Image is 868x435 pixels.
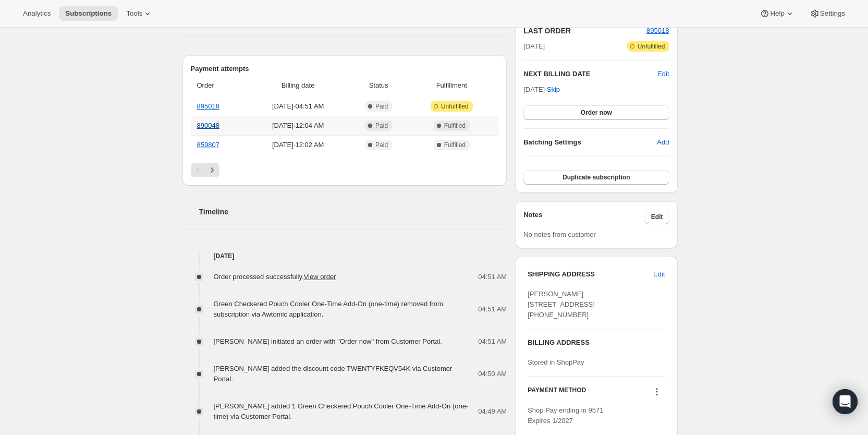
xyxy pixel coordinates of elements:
span: Billing date [250,80,346,91]
button: Order now [523,105,669,120]
button: Skip [541,81,566,98]
span: Fulfilled [444,122,466,130]
span: No notes from customer [523,231,596,238]
span: Help [770,9,784,18]
a: 859807 [197,141,219,149]
h2: LAST ORDER [523,26,646,36]
span: Settings [820,9,845,18]
span: [DATE] · 04:51 AM [250,101,346,112]
span: Edit [653,269,665,280]
button: Tools [120,6,159,21]
span: Paid [375,122,388,130]
a: 895018 [646,27,669,34]
button: Edit [647,266,671,283]
h3: SHIPPING ADDRESS [528,269,653,280]
span: 04:49 AM [478,406,507,417]
span: Order now [581,108,612,117]
a: View order [304,273,336,281]
span: Shop Pay ending in 9571 Expires 1/2027 [528,406,603,425]
span: Paid [375,102,388,111]
h2: Payment attempts [191,64,499,74]
span: Green Checkered Pouch Cooler One-Time Add-On (one-time) removed from subscription via Awtomic app... [214,300,443,318]
span: Add [657,137,669,148]
button: Duplicate subscription [523,170,669,185]
button: Help [753,6,801,21]
span: Subscriptions [65,9,112,18]
h2: Timeline [199,207,507,217]
span: Fulfilled [444,141,466,149]
div: Open Intercom Messenger [833,389,858,414]
span: Analytics [23,9,51,18]
span: [PERSON_NAME] added the discount code TWENTYFKEQV54K via Customer Portal. [214,365,453,383]
span: [PERSON_NAME] added 1 Green Checkered Pouch Cooler One-Time Add-On (one-time) via Customer Portal. [214,402,469,420]
span: 04:50 AM [478,369,507,379]
button: Subscriptions [59,6,118,21]
h6: Batching Settings [523,137,657,148]
span: Skip [547,84,560,95]
span: Edit [651,213,663,221]
button: Analytics [17,6,57,21]
th: Order [191,74,247,97]
span: Unfulfilled [441,102,469,111]
a: 895018 [197,102,219,110]
span: Status [352,80,405,91]
span: Unfulfilled [638,42,665,51]
span: [DATE] [523,41,545,52]
h3: PAYMENT METHOD [528,386,586,400]
button: Edit [657,69,669,79]
span: [DATE] · [523,86,560,93]
span: Stored in ShopPay [528,358,584,366]
h3: BILLING ADDRESS [528,337,665,348]
span: Duplicate subscription [563,173,630,182]
h3: Notes [523,210,645,224]
span: 04:51 AM [478,336,507,347]
nav: Pagination [191,163,499,177]
span: Paid [375,141,388,149]
span: 04:51 AM [478,304,507,315]
span: Fulfillment [411,80,492,91]
span: 04:51 AM [478,272,507,282]
h2: NEXT BILLING DATE [523,69,657,79]
span: [PERSON_NAME] initiated an order with "Order now" from Customer Portal. [214,337,442,345]
button: Add [651,134,675,151]
button: Settings [803,6,851,21]
button: Edit [645,210,669,224]
button: 895018 [646,26,669,36]
span: Order processed successfully. [214,273,336,281]
h4: [DATE] [182,251,507,261]
span: [PERSON_NAME] [STREET_ADDRESS] [PHONE_NUMBER] [528,290,595,319]
span: [DATE] · 12:02 AM [250,140,346,150]
span: Tools [126,9,142,18]
span: [DATE] · 12:04 AM [250,120,346,131]
button: Next [205,163,219,177]
a: 890048 [197,122,219,129]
